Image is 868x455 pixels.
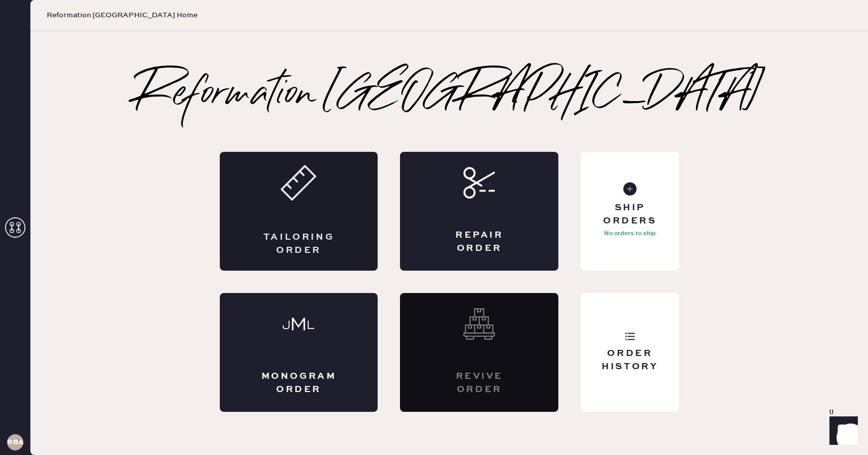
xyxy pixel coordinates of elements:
h2: Reformation [GEOGRAPHIC_DATA] [136,75,763,115]
div: Repair Order [441,229,518,254]
div: Interested? Contact us at care@hemster.co [400,293,558,412]
p: No orders to ship [604,227,656,240]
div: Tailoring Order [260,231,338,256]
div: Order History [589,347,671,373]
iframe: Front Chat [820,409,863,453]
div: Revive order [441,370,518,396]
span: Reformation [GEOGRAPHIC_DATA] Home [47,10,197,20]
h3: RBA [7,439,23,446]
div: Ship Orders [589,202,671,227]
div: Monogram Order [260,370,338,396]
